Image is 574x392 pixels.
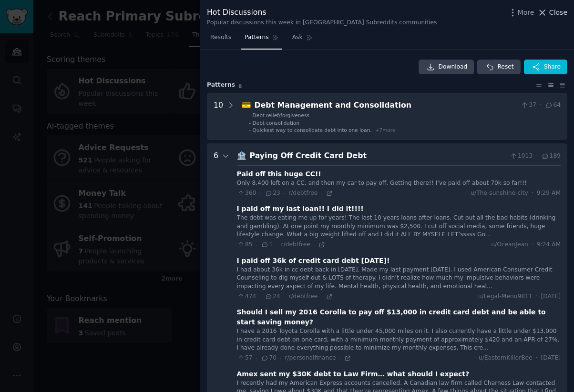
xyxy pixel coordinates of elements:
[280,355,281,362] span: ·
[250,150,506,162] div: Paying Off Credit Card Debt
[214,100,223,134] div: 10
[292,33,303,42] span: Ask
[237,354,253,362] span: 57
[284,293,285,300] span: ·
[253,120,299,126] span: Debt consolidation
[253,112,309,118] span: Debt relief/forgiveness
[259,190,261,197] span: ·
[237,369,470,379] div: Amex sent my $30K debt to Law Firm… what should I expect?
[210,33,231,42] span: Results
[249,120,251,126] div: -
[537,8,567,18] button: Close
[532,241,533,249] span: ·
[284,190,285,197] span: ·
[288,293,318,300] span: r/debtfree
[237,169,321,179] div: Paid off this huge CC!!
[245,33,268,42] span: Patterns
[237,214,561,239] div: The debt was eating me up for years! The last 10 years loans after loans. Cut out all the bad hab...
[536,152,538,161] span: ·
[256,355,257,362] span: ·
[536,292,538,301] span: ·
[537,241,561,249] span: 9:24 AM
[259,293,261,300] span: ·
[237,292,256,301] span: 474
[510,152,533,161] span: 1013
[265,292,280,301] span: 24
[549,8,567,18] span: Close
[281,241,310,248] span: r/debtfree
[207,30,235,50] a: Results
[540,101,542,110] span: ·
[541,152,561,161] span: 189
[285,354,336,361] span: r/personalfinance
[537,189,561,198] span: 9:29 AM
[321,293,322,300] span: ·
[289,30,316,50] a: Ask
[541,354,561,362] span: [DATE]
[237,256,390,266] div: I paid off 36k of credit card debt [DATE]!
[249,127,251,133] div: -
[207,81,235,90] span: Pattern s
[261,354,277,362] span: 70
[491,241,528,249] span: u/OceanJean
[314,241,315,248] span: ·
[518,8,534,18] span: More
[544,63,561,71] span: Share
[276,241,277,248] span: ·
[419,60,474,75] a: Download
[237,179,561,188] div: Only 8,400 left on a CC, and then my car to pay off. Getting there!! I’ve paid off about 70k so f...
[288,190,318,196] span: r/debtfree
[261,241,273,249] span: 1
[249,112,251,119] div: -
[521,101,536,110] span: 37
[339,355,341,362] span: ·
[237,327,561,352] div: I have a 2016 Toyota Corolla with a little under 45,000 miles on it. I also currently have a litt...
[265,189,280,198] span: 23
[524,60,567,75] button: Share
[238,83,242,89] span: 8
[237,241,253,249] span: 85
[256,241,257,248] span: ·
[237,204,364,214] div: I paid off my last loan!! I did it!!!!
[497,63,513,71] span: Reset
[237,266,561,291] div: I had about 36k in cc debt back in [DATE]. Made my last payment [DATE]. I used American Consumer ...
[477,60,520,75] button: Reset
[207,19,437,27] div: Popular discussions this week in [GEOGRAPHIC_DATA] Subreddits communities
[479,354,533,362] span: u/EasternKillerBee
[237,307,561,327] div: Should I sell my 2016 Corolla to pay off $13,000 in credit card debt and be able to start saving ...
[545,101,561,110] span: 64
[508,8,534,18] button: More
[541,292,561,301] span: [DATE]
[478,292,533,301] span: u/Legal-Menu9811
[242,101,251,110] span: 💳
[536,354,538,362] span: ·
[237,189,256,198] span: 360
[321,190,322,197] span: ·
[253,127,372,133] span: Quickest way to consolidate debt into one loan.
[207,7,437,19] div: Hot Discussions
[471,189,528,198] span: u/The-sunshine-city
[375,127,396,133] span: + 7 more
[439,63,468,71] span: Download
[255,100,517,111] div: Debt Management and Consolidation
[532,189,533,198] span: ·
[237,151,246,160] span: 🏦
[241,30,282,50] a: Patterns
